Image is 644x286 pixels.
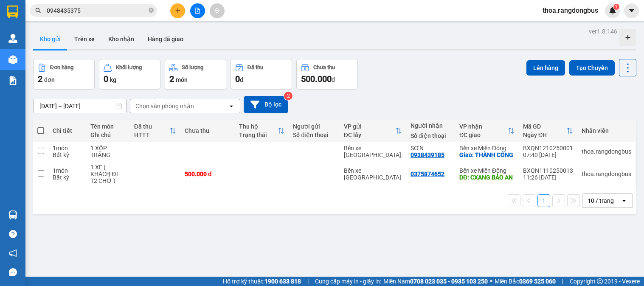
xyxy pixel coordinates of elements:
div: Bất kỳ [53,174,82,181]
span: plus [175,8,181,14]
span: Cung cấp máy in - giấy in: [315,277,381,286]
div: 1 XỐP TRẮNG [90,145,125,158]
img: warehouse-icon [8,34,17,43]
th: Toggle SortBy [340,120,406,142]
svg: open [621,197,627,204]
div: DĐ: CXANG BẢO AN [459,174,515,181]
div: Chi tiết [53,127,82,134]
div: Số lượng [182,64,203,70]
span: 2 [169,74,174,84]
span: notification [9,249,17,257]
div: Nhân viên [582,127,631,134]
img: warehouse-icon [8,55,17,64]
span: ⚪️ [490,280,492,283]
span: aim [214,8,220,14]
div: thoa.rangdongbus [582,171,631,177]
span: 0 [235,74,240,84]
div: Số điện thoại [411,132,451,139]
div: Ghi chú [90,132,125,138]
div: Đã thu [134,123,169,130]
div: Chưa thu [185,127,231,134]
button: Hàng đã giao [141,29,190,49]
div: Chưa thu [313,64,335,70]
div: BXQN1110250013 [523,167,573,174]
span: đ [240,76,243,83]
div: Chọn văn phòng nhận [135,102,194,110]
div: 11:26 [DATE] [523,174,573,181]
div: Trạng thái [239,132,278,138]
div: HTTT [134,132,169,138]
div: Ngày ĐH [523,132,566,138]
th: Toggle SortBy [235,120,289,142]
button: Đã thu0đ [231,59,292,90]
span: 1 [615,4,618,10]
span: question-circle [9,230,17,238]
div: VP gửi [344,123,395,130]
div: Bến xe [GEOGRAPHIC_DATA] [344,167,402,181]
div: Giao: THÀNH CÔNG [459,151,515,158]
div: 500.000 đ [185,171,231,177]
span: | [307,277,309,286]
sup: 2 [284,92,292,100]
span: Miền Nam [383,277,488,286]
div: Người gửi [293,123,335,130]
div: 0375874652 [411,171,444,177]
span: kg [110,76,116,83]
img: warehouse-icon [8,210,17,219]
span: close-circle [149,7,154,15]
img: icon-new-feature [609,7,616,14]
span: file-add [194,8,200,14]
strong: 1900 633 818 [264,278,301,285]
button: Số lượng2món [165,59,226,90]
strong: 0708 023 035 - 0935 103 250 [410,278,488,285]
img: solution-icon [8,76,17,85]
span: đơn [44,76,55,83]
div: Mã GD [523,123,566,130]
sup: 1 [613,4,619,10]
div: 1 món [53,167,82,174]
span: caret-down [628,7,636,14]
div: Bến xe Miền Đông [459,167,515,174]
div: ĐC lấy [344,132,395,138]
button: Kho gửi [33,29,67,49]
span: message [9,268,17,276]
div: Tên món [90,123,125,130]
div: Người nhận [411,122,451,129]
div: SƠN [411,145,451,151]
span: 2 [38,74,42,84]
div: Thu hộ [239,123,278,130]
input: Select a date range. [34,99,126,113]
button: Bộ lọc [244,96,288,113]
img: logo-vxr [7,6,18,18]
span: món [176,76,188,83]
button: Đơn hàng2đơn [33,59,95,90]
button: Chưa thu500.000đ [296,59,358,90]
div: thoa.rangdongbus [582,148,631,155]
span: 500.000 [301,74,332,84]
span: đ [332,76,335,83]
span: close-circle [149,8,154,13]
div: Đơn hàng [50,64,73,70]
th: Toggle SortBy [130,120,180,142]
span: 0 [104,74,108,84]
input: Tìm tên, số ĐT hoặc mã đơn [47,6,147,15]
span: Miền Bắc [495,277,556,286]
button: Kho nhận [101,29,141,49]
div: Khối lượng [116,64,142,70]
button: Trên xe [67,29,101,49]
button: plus [170,3,185,18]
span: Hỗ trợ kỹ thuật: [223,277,301,286]
div: Bất kỳ [53,151,82,158]
svg: open [228,103,235,109]
button: file-add [190,3,205,18]
div: ĐC giao [459,132,508,138]
button: aim [210,3,225,18]
strong: 0369 525 060 [519,278,556,285]
div: BXQN1210250001 [523,145,573,151]
div: Đã thu [247,64,263,70]
div: 10 / trang [588,196,614,205]
div: VP nhận [459,123,508,130]
button: Tạo Chuyến [569,60,615,76]
button: 1 [537,194,550,207]
button: Khối lượng0kg [99,59,160,90]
